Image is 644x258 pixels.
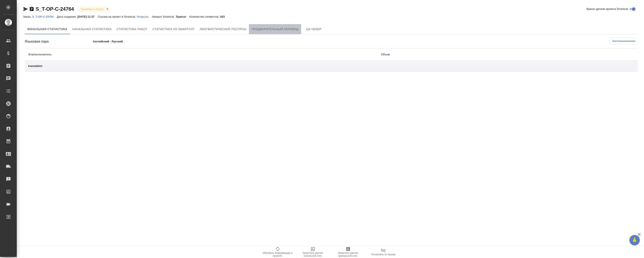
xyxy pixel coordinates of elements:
span: Финальная статистика [27,27,67,32]
th: Этап/исполнитель [25,49,378,61]
button: Скопировать ссылку для ЯМессенджера [23,7,28,12]
a: S_T-OP-C-24764 [36,6,74,12]
span: Автоназначение [612,39,635,43]
span: Начальная статистика [72,27,112,32]
p: Количество сегментов: [189,15,220,18]
div: translation [28,64,374,68]
p: Заказ: [23,15,32,18]
div: Языковая пара [25,39,93,44]
span: Статистика из Smartcat [152,27,195,32]
span: Кратко детали проекта Smartcat [587,7,628,11]
button: Скопировать ссылку [29,7,34,12]
a: S_T-OP-C-24764 [32,15,57,18]
p: [DATE] 11:27 [77,15,98,18]
p: Аккаунт Smartcat: [152,15,176,18]
p: Английский - Русский [93,39,229,44]
p: 433 [220,15,228,18]
p: Ссылка на проект в Smartcat: [98,15,137,18]
p: Дата создания: [57,15,77,18]
th: Объем [378,49,559,61]
button: 🙏 [629,235,640,245]
span: QA-чекер [304,27,324,32]
div: Привязан к заказу [77,6,110,12]
button: Автоназначение [610,38,638,44]
a: Открыть [137,15,152,18]
button: Привязан к заказу [79,7,105,11]
span: Лингвистические ресурсы [200,27,246,32]
span: 🙏 [631,236,638,245]
span: Предварительный перевод [251,27,299,32]
p: Трактат [176,15,189,18]
span: Статистика работ [117,27,147,32]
